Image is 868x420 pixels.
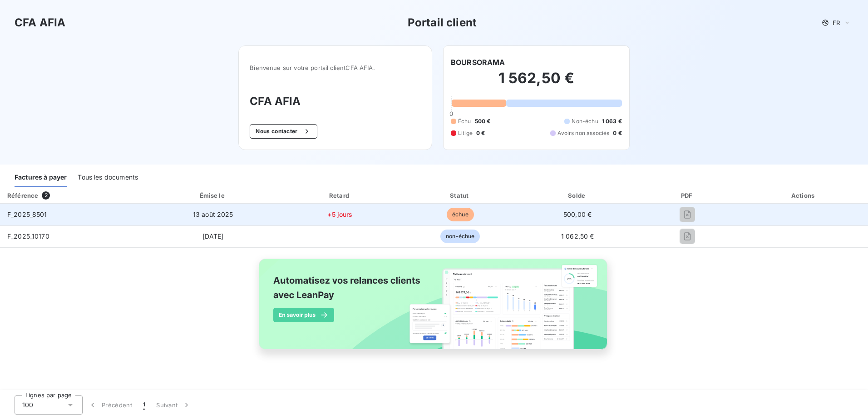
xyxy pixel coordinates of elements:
span: 100 [22,400,33,410]
span: +5 jours [327,210,352,218]
div: Retard [281,191,399,200]
span: 500 € [475,117,491,125]
div: PDF [637,191,738,200]
span: 0 € [476,129,485,137]
span: 2 [42,191,50,200]
div: Factures à payer [15,168,67,187]
span: 0 [449,110,453,117]
span: non-échue [440,230,480,243]
button: Précédent [83,395,138,415]
span: échue [447,208,474,221]
span: 1 [143,400,145,410]
h2: 1 562,50 € [451,69,622,96]
h3: CFA AFIA [15,15,65,31]
span: 1 062,50 € [561,232,594,240]
div: Actions [741,191,866,200]
img: banner [251,253,617,365]
div: Solde [522,191,634,200]
span: 500,00 € [563,210,592,218]
div: Tous les documents [78,168,138,187]
div: Émise le [148,191,277,200]
span: Avoirs non associés [557,129,609,137]
span: Litige [458,129,473,137]
span: 13 août 2025 [193,210,233,218]
h6: BOURSORAMA [451,57,505,68]
button: Nous contacter [250,124,317,139]
h3: CFA AFIA [250,93,421,110]
button: Suivant [151,395,197,415]
h3: Portail client [408,15,477,31]
div: Statut [403,191,518,200]
span: Non-échu [572,117,598,125]
span: 0 € [613,129,621,137]
span: F_2025_8501 [7,210,47,218]
span: Échu [458,117,471,125]
span: F_2025_10170 [7,232,49,240]
span: [DATE] [202,232,224,240]
span: 1 063 € [602,117,622,125]
span: FR [833,19,840,26]
span: Bienvenue sur votre portail client CFA AFIA . [250,64,421,71]
button: 1 [138,395,151,415]
div: Référence [7,192,38,199]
